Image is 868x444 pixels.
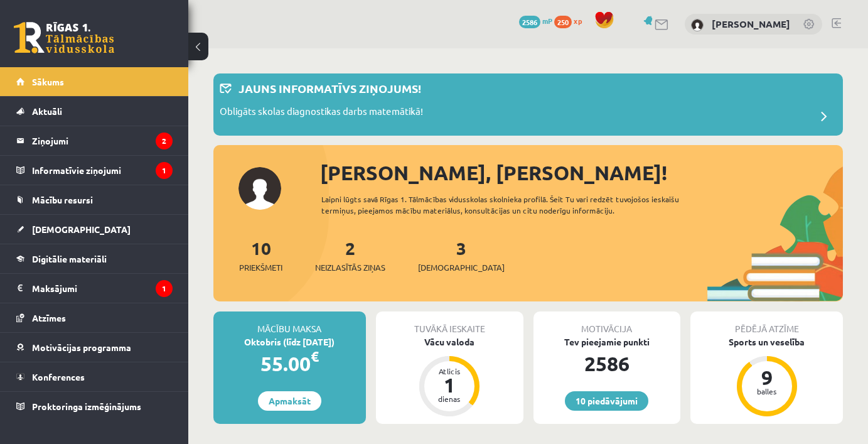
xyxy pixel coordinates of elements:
[16,67,173,96] a: Sākums
[418,261,505,274] span: [DEMOGRAPHIC_DATA]
[574,16,582,26] span: xp
[156,280,173,297] i: 1
[519,16,552,26] a: 2586 mP
[16,185,173,214] a: Mācību resursi
[748,387,786,395] div: balles
[542,16,552,26] span: mP
[320,158,843,188] div: [PERSON_NAME], [PERSON_NAME]!
[32,194,93,205] span: Mācību resursi
[213,335,366,349] div: Oktobris (līdz [DATE])
[519,16,540,28] span: 2586
[32,156,173,185] legend: Informatīvie ziņojumi
[32,401,141,412] span: Proktoringa izmēģinājums
[220,104,423,122] p: Obligāts skolas diagnostikas darbs matemātikā!
[32,274,173,303] legend: Maksājumi
[431,367,468,375] div: Atlicis
[565,391,648,411] a: 10 piedāvājumi
[712,18,790,30] a: [PERSON_NAME]
[14,22,114,53] a: Rīgas 1. Tālmācības vidusskola
[533,349,681,379] div: 2586
[213,311,366,335] div: Mācību maksa
[431,375,468,395] div: 1
[220,80,837,129] a: Jauns informatīvs ziņojums! Obligāts skolas diagnostikas darbs matemātikā!
[16,244,173,273] a: Digitālie materiāli
[16,156,173,185] a: Informatīvie ziņojumi1
[32,253,107,264] span: Digitālie materiāli
[32,371,85,382] span: Konferences
[32,342,131,353] span: Motivācijas programma
[16,392,173,421] a: Proktoringa izmēģinājums
[691,19,704,31] img: Kristers Toms Rams
[258,391,321,411] a: Apmaksāt
[32,312,66,323] span: Atzīmes
[32,76,64,87] span: Sākums
[690,335,843,349] div: Sports un veselība
[239,261,282,274] span: Priekšmeti
[156,162,173,179] i: 1
[431,395,468,403] div: dienas
[554,16,588,26] a: 250 xp
[16,97,173,126] a: Aktuāli
[16,303,173,332] a: Atzīmes
[554,16,572,28] span: 250
[748,367,786,387] div: 9
[238,80,421,97] p: Jauns informatīvs ziņojums!
[315,237,385,274] a: 2Neizlasītās ziņas
[156,133,173,149] i: 2
[239,237,282,274] a: 10Priekšmeti
[32,106,62,117] span: Aktuāli
[32,224,131,235] span: [DEMOGRAPHIC_DATA]
[376,335,523,418] a: Vācu valoda Atlicis 1 dienas
[16,215,173,244] a: [DEMOGRAPHIC_DATA]
[32,126,173,155] legend: Ziņojumi
[376,335,523,349] div: Vācu valoda
[311,347,319,365] span: €
[533,311,681,335] div: Motivācija
[418,237,505,274] a: 3[DEMOGRAPHIC_DATA]
[16,126,173,155] a: Ziņojumi2
[321,193,699,216] div: Laipni lūgts savā Rīgas 1. Tālmācības vidusskolas skolnieka profilā. Šeit Tu vari redzēt tuvojošo...
[213,349,366,379] div: 55.00
[690,311,843,335] div: Pēdējā atzīme
[16,362,173,391] a: Konferences
[533,335,681,349] div: Tev pieejamie punkti
[376,311,523,335] div: Tuvākā ieskaite
[690,335,843,418] a: Sports un veselība 9 balles
[315,261,385,274] span: Neizlasītās ziņas
[16,333,173,362] a: Motivācijas programma
[16,274,173,303] a: Maksājumi1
